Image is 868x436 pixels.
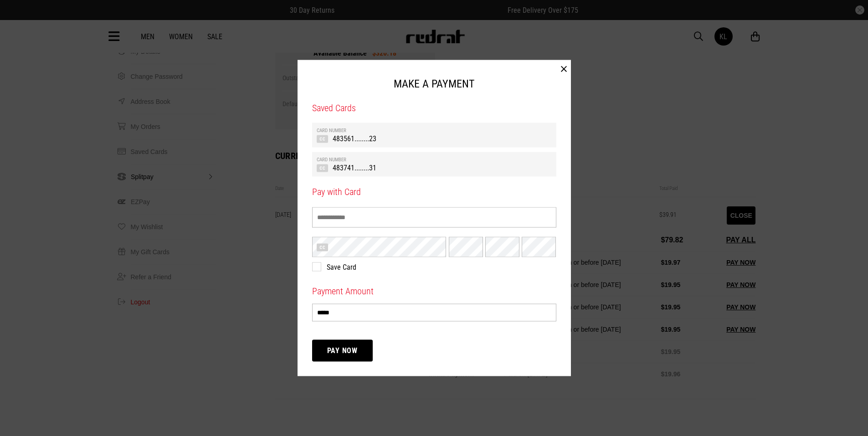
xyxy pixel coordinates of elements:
button: Pay Now [312,340,373,362]
th: Card Number [317,128,552,133]
td: 483741........31 [317,163,552,172]
td: 483561........23 [317,133,552,143]
h3: Payment Amount [312,285,556,297]
th: Card Number [317,157,552,163]
h2: MAKE A PAYMENT [312,74,556,92]
label: Save Card [312,262,547,271]
button: Open LiveChat chat widget [7,4,35,31]
h3: Pay with Card [312,186,556,198]
h3: Saved Cards [312,102,556,114]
